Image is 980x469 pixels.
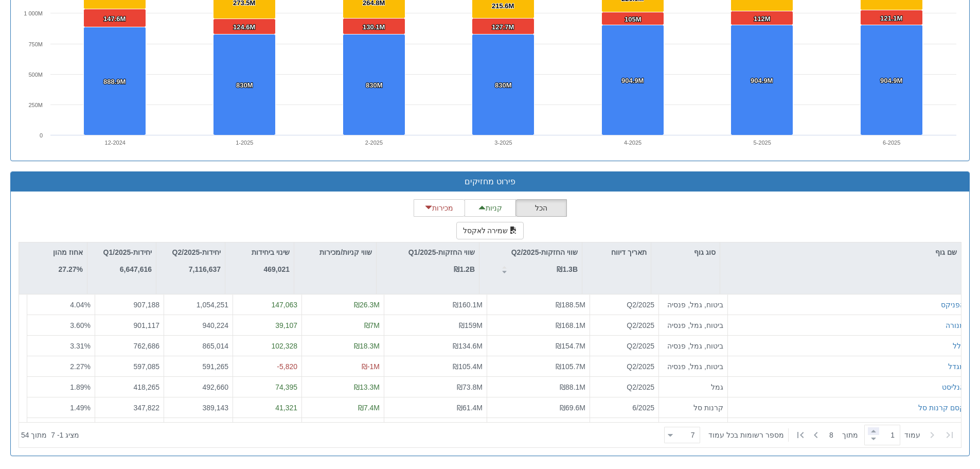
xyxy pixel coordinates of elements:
[663,361,723,372] div: ביטוח, גמל, פנסיה
[28,41,43,47] text: 750M
[358,404,380,412] span: ₪7.4M
[237,341,297,351] div: 102,328
[948,361,965,372] button: מגדל
[754,140,771,146] text: 5-2025
[941,300,965,310] button: הפניקס
[237,382,297,392] div: 74,395
[904,430,920,440] span: ‏עמוד
[708,430,784,440] span: ‏מספר רשומות בכל עמוד
[99,320,159,331] div: 901,117
[59,265,83,273] strong: 27.27%
[414,199,465,217] button: מכירות
[594,361,654,372] div: Q2/2025
[237,403,297,413] div: 41,321
[103,78,126,85] tspan: 888.9M
[99,341,159,351] div: 762,686
[99,300,159,310] div: 907,188
[754,15,771,23] tspan: 112M
[663,300,723,310] div: ביטוח, גמל, פנסיה
[19,177,961,186] h3: פירוט מחזיקים
[31,382,91,392] div: 1.89 %
[99,403,159,413] div: 347,822
[168,403,228,413] div: 389,143
[453,342,483,350] span: ₪134.6M
[168,300,228,310] div: 1,054,251
[354,342,380,350] span: ₪18.3M
[294,242,376,262] div: שווי קניות/מכירות
[354,383,380,391] span: ₪13.3M
[918,403,965,413] button: קסם קרנות סל
[457,404,483,412] span: ₪61.4M
[625,15,642,23] tspan: 105M
[365,140,383,146] text: 2-2025
[720,242,961,262] div: שם גוף
[172,247,221,258] p: יחידות-Q2/2025
[99,382,159,392] div: 418,265
[120,265,152,273] strong: 6,647,616
[189,265,221,273] strong: 7,116,637
[660,424,959,446] div: ‏ מתוך
[31,403,91,413] div: 1.49 %
[465,199,516,217] button: קניות
[594,382,654,392] div: Q2/2025
[511,247,578,258] p: שווי החזקות-Q2/2025
[453,301,483,309] span: ₪160.1M
[457,383,483,391] span: ₪73.8M
[594,403,654,413] div: 6/2025
[263,265,290,273] strong: 469,021
[459,321,483,329] span: ₪159M
[880,77,902,84] tspan: 904.9M
[28,102,43,108] text: 250M
[453,362,483,371] span: ₪105.4M
[252,247,290,258] p: שינוי ביחידות
[21,424,79,446] div: ‏מציג 1 - 7 ‏ מתוך 54
[663,341,723,351] div: ביטוח, גמל, פנסיה
[953,341,965,351] button: כלל
[40,132,43,138] text: 0
[663,403,723,413] div: קרנות סל
[103,247,152,258] p: יחידות-Q1/2025
[883,140,900,146] text: 6-2025
[494,140,512,146] text: 3-2025
[556,321,585,329] span: ₪168.1M
[236,81,253,89] tspan: 830M
[99,361,159,372] div: 597,085
[168,361,228,372] div: 591,265
[594,300,654,310] div: Q2/2025
[492,23,514,31] tspan: 127.7M
[557,265,578,273] strong: ₪1.3B
[454,265,475,273] strong: ₪1.2B
[751,77,773,84] tspan: 904.9M
[31,320,91,331] div: 3.60 %
[624,140,642,146] text: 4-2025
[408,247,475,258] p: שווי החזקות-Q1/2025
[233,23,255,31] tspan: 124.6M
[237,300,297,310] div: 147,063
[354,301,380,309] span: ₪26.3M
[829,430,842,440] span: 8
[168,341,228,351] div: 865,014
[366,81,383,89] tspan: 830M
[594,320,654,331] div: Q2/2025
[942,382,965,392] button: אנליסט
[105,140,126,146] text: 12-2024
[168,320,228,331] div: 940,224
[31,341,91,351] div: 3.31 %
[31,300,91,310] div: 4.04 %
[663,382,723,392] div: גמל
[236,140,253,146] text: 1-2025
[663,320,723,331] div: ביטוח, גמל, פנסיה
[621,77,644,84] tspan: 904.9M
[651,242,720,262] div: סוג גוף
[168,382,228,392] div: 492,660
[560,404,585,412] span: ₪69.6M
[103,15,126,23] tspan: 147.6M
[31,361,91,372] div: 2.27 %
[594,341,654,351] div: Q2/2025
[28,72,43,78] text: 500M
